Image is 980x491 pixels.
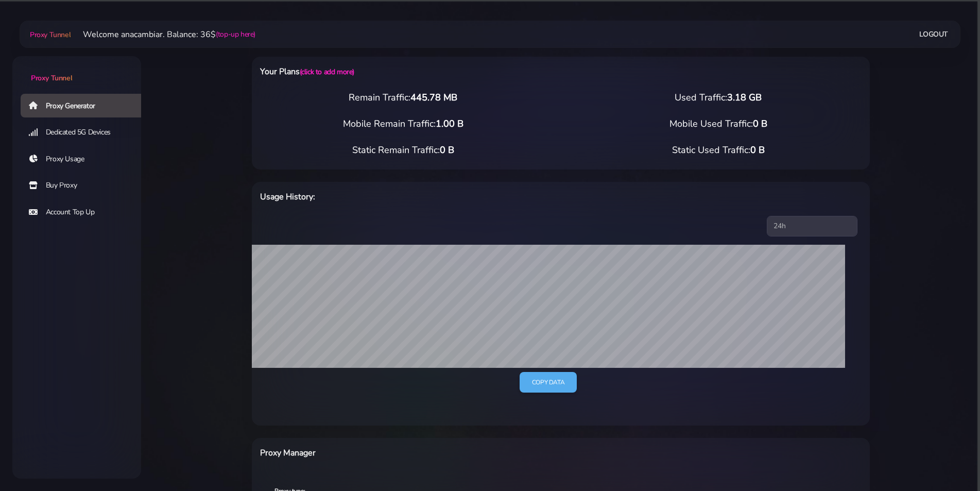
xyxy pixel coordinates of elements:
[21,94,149,117] a: Proxy Generator
[12,56,141,83] a: Proxy Tunnel
[246,91,561,105] div: Remain Traffic:
[919,25,948,44] a: Logout
[753,117,767,130] span: 0 B
[930,441,967,478] iframe: Webchat Widget
[260,65,606,78] h6: Your Plans
[561,117,876,131] div: Mobile Used Traffic:
[561,143,876,157] div: Static Used Traffic:
[21,174,149,197] a: Buy Proxy
[30,30,71,40] span: Proxy Tunnel
[28,26,71,43] a: Proxy Tunnel
[436,117,463,130] span: 1.00 B
[21,200,149,224] a: Account Top Up
[31,73,72,83] span: Proxy Tunnel
[300,67,354,77] a: (click to add more)
[520,372,577,393] a: Copy data
[260,446,606,460] h6: Proxy Manager
[246,143,561,157] div: Static Remain Traffic:
[216,29,255,40] a: (top-up here)
[561,91,876,105] div: Used Traffic:
[410,91,457,104] span: 445.78 MB
[21,147,149,171] a: Proxy Usage
[727,91,762,104] span: 3.18 GB
[750,144,765,156] span: 0 B
[260,190,606,204] h6: Usage History:
[71,28,255,41] li: Welcome anacambiar. Balance: 36$
[246,117,561,131] div: Mobile Remain Traffic:
[440,144,454,156] span: 0 B
[21,121,149,144] a: Dedicated 5G Devices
